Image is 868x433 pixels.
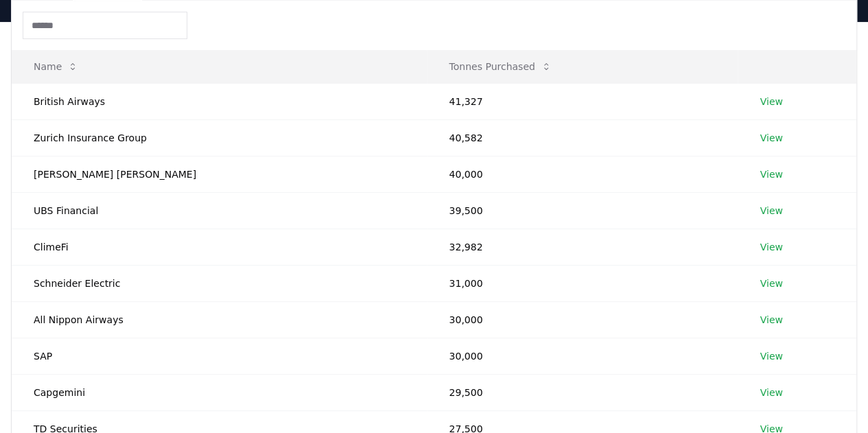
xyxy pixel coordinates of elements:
[12,229,427,265] td: ClimeFi
[760,277,782,290] a: View
[760,204,782,218] a: View
[427,374,738,410] td: 29,500
[427,156,738,192] td: 40,000
[12,301,427,338] td: All Nippon Airways
[427,119,738,156] td: 40,582
[427,338,738,374] td: 30,000
[427,192,738,229] td: 39,500
[12,374,427,410] td: Capgemini
[760,386,782,399] a: View
[760,240,782,254] a: View
[12,338,427,374] td: SAP
[760,95,782,108] a: View
[12,156,427,192] td: [PERSON_NAME] [PERSON_NAME]
[427,301,738,338] td: 30,000
[760,131,782,145] a: View
[760,313,782,327] a: View
[427,83,738,119] td: 41,327
[438,53,562,80] button: Tonnes Purchased
[427,265,738,301] td: 31,000
[12,192,427,229] td: UBS Financial
[12,83,427,119] td: British Airways
[427,229,738,265] td: 32,982
[23,53,89,80] button: Name
[760,349,782,363] a: View
[12,265,427,301] td: Schneider Electric
[760,167,782,181] a: View
[12,119,427,156] td: Zurich Insurance Group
